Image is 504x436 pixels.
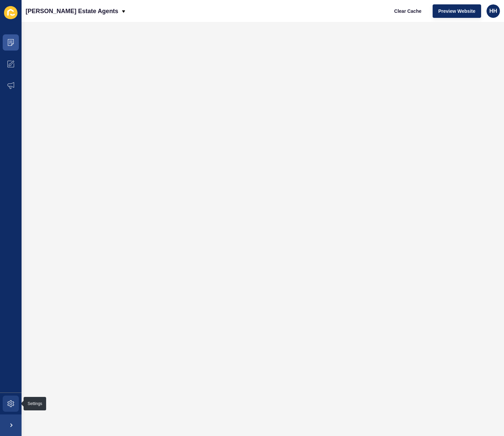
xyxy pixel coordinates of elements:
span: Clear Cache [394,8,422,14]
p: [PERSON_NAME] Estate Agents [26,3,118,20]
button: Clear Cache [389,4,427,18]
button: Preview Website [433,4,481,18]
div: Settings [28,401,42,406]
span: HH [489,8,497,14]
span: Preview Website [438,8,475,14]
